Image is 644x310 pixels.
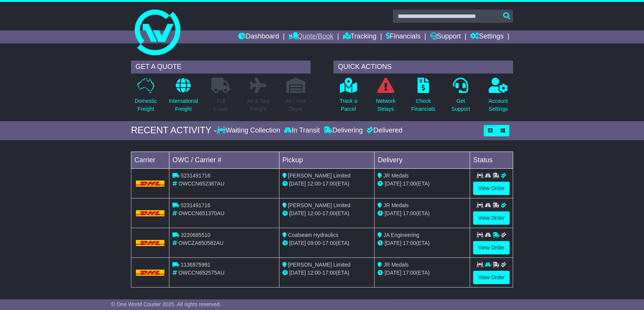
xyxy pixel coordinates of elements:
[322,240,336,246] span: 17:00
[473,182,510,195] a: View Order
[322,210,336,216] span: 17:00
[470,30,504,43] a: Settings
[289,210,306,216] span: [DATE]
[179,270,225,276] span: OWCCN652575AU
[403,270,416,276] span: 17:00
[365,126,402,135] div: Delivered
[136,270,164,276] img: DHL.png
[411,77,436,117] a: CheckFinancials
[179,240,223,246] span: OWCZA650582AU
[289,270,306,276] span: [DATE]
[136,181,164,187] img: DHL.png
[288,262,351,268] span: [PERSON_NAME] Limited
[378,239,467,247] div: (ETA)
[473,271,510,284] a: View Order
[339,77,357,117] a: Track aParcel
[378,209,467,217] div: (ETA)
[386,30,421,43] a: Financials
[169,97,198,113] p: International Freight
[403,240,416,246] span: 17:00
[288,173,351,179] span: [PERSON_NAME] Limited
[403,210,416,216] span: 17:00
[169,152,279,168] td: OWC / Carrier #
[131,61,311,74] div: GET A QUOTE
[181,232,210,238] span: 3220685510
[308,240,321,246] span: 09:00
[181,173,210,179] span: 5231491716
[238,30,279,43] a: Dashboard
[308,210,321,216] span: 12:00
[384,270,401,276] span: [DATE]
[168,77,198,117] a: InternationalFreight
[288,232,338,238] span: Coalseam Hydraulics
[378,269,467,277] div: (ETA)
[135,97,157,113] p: Domestic Freight
[282,209,371,217] div: - (ETA)
[279,152,375,168] td: Pickup
[411,97,435,113] p: Check Financials
[384,240,401,246] span: [DATE]
[340,97,357,113] p: Track a Parcel
[217,126,282,135] div: Waiting Collection
[376,97,395,113] p: Network Delays
[282,126,322,135] div: In Transit
[383,232,419,238] span: JA Engineering
[136,240,164,246] img: DHL.png
[488,77,509,117] a: AccountSettings
[451,77,470,117] a: GetSupport
[343,30,376,43] a: Tracking
[451,97,470,113] p: Get Support
[181,262,210,268] span: 1136975991
[282,239,371,247] div: - (ETA)
[285,97,306,113] p: Air / Sea Depot
[383,202,408,208] span: JR Medals
[333,61,513,74] div: QUICK ACTIONS
[179,210,225,216] span: OWCCN651370AU
[378,180,467,188] div: (ETA)
[282,269,371,277] div: - (ETA)
[181,202,210,208] span: 5231491716
[134,77,157,117] a: DomesticFreight
[288,202,351,208] span: [PERSON_NAME] Limited
[489,97,508,113] p: Account Settings
[473,241,510,254] a: View Order
[211,97,230,113] p: Full Loads
[322,126,365,135] div: Delivering
[384,210,401,216] span: [DATE]
[289,30,333,43] a: Quote/Book
[376,77,396,117] a: NetworkDelays
[470,152,513,168] td: Status
[289,181,306,187] span: [DATE]
[473,211,510,225] a: View Order
[403,181,416,187] span: 17:00
[111,301,221,307] span: © One World Courier 2025. All rights reserved.
[322,181,336,187] span: 17:00
[131,152,169,168] td: Carrier
[289,240,306,246] span: [DATE]
[179,181,225,187] span: OWCCN652387AU
[136,210,164,216] img: DHL.png
[383,173,408,179] span: JR Medals
[282,180,371,188] div: - (ETA)
[383,262,408,268] span: JR Medals
[308,181,321,187] span: 12:00
[131,125,217,136] div: RECENT ACTIVITY -
[308,270,321,276] span: 12:00
[375,152,470,168] td: Delivery
[430,30,461,43] a: Support
[322,270,336,276] span: 17:00
[247,97,269,113] p: Air & Sea Freight
[384,181,401,187] span: [DATE]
